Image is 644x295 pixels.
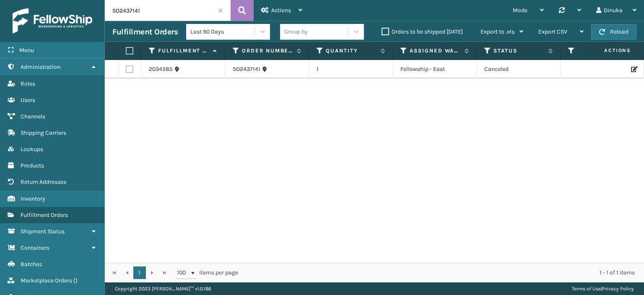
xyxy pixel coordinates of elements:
[13,8,92,34] img: logo
[73,277,78,284] span: ( )
[21,195,45,202] span: Inventory
[393,60,477,78] td: Fellowship - East
[309,60,393,78] td: 1
[493,47,544,55] label: Status
[158,47,209,55] label: Fulfillment Order Id
[133,266,146,279] a: 1
[284,27,308,36] div: Group by
[21,244,49,251] span: Containers
[21,113,45,120] span: Channels
[21,97,35,104] span: Users
[233,65,260,73] a: SO2437141
[326,47,377,55] label: Quantity
[513,7,527,14] span: Mode
[538,28,567,35] span: Export CSV
[572,282,634,295] div: |
[21,129,66,136] span: Shipping Carriers
[21,261,42,268] span: Batches
[115,282,211,295] p: Copyright 2023 [PERSON_NAME]™ v 1.0.186
[477,60,561,78] td: Canceled
[578,44,636,57] span: Actions
[271,7,291,14] span: Actions
[21,162,44,169] span: Products
[21,146,43,153] span: Lookups
[572,286,601,292] a: Terms of Use
[177,266,238,279] span: items per page
[19,47,34,54] span: Menu
[21,178,66,185] span: Return Addresses
[177,269,190,277] span: 100
[21,63,60,70] span: Administration
[21,80,35,87] span: Roles
[410,47,460,55] label: Assigned Warehouse
[21,211,68,219] span: Fulfillment Orders
[112,27,178,37] h3: Fulfillment Orders
[21,277,72,284] span: Marketplace Orders
[21,228,65,235] span: Shipment Status
[242,47,293,55] label: Order Number
[591,24,636,39] button: Reload
[382,28,463,35] label: Orders to be shipped [DATE]
[149,65,173,73] a: 2034585
[602,286,634,292] a: Privacy Policy
[480,28,514,35] span: Export to .xls
[250,269,635,277] div: 1 - 1 of 1 items
[190,27,255,36] div: Last 90 Days
[631,66,636,72] i: Edit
